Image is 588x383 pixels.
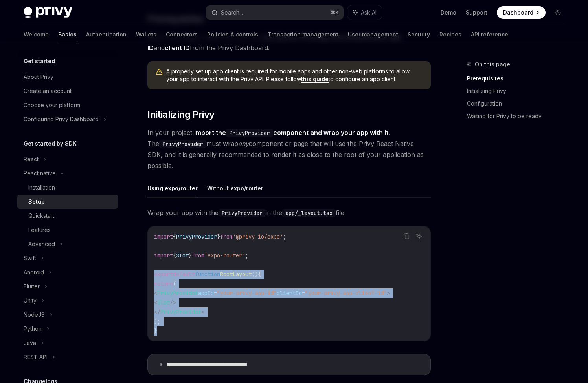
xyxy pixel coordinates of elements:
[214,290,217,297] span: =
[147,207,431,218] span: Wrap your app with the in the file.
[24,254,36,263] div: Swift
[17,209,118,223] a: Quickstart
[348,25,398,44] a: User management
[258,271,261,278] span: {
[154,280,173,287] span: return
[401,231,412,241] button: Copy the contents from the code block
[226,129,273,137] code: PrivyProvider
[467,110,571,122] a: Waiting for Privy to be ready
[24,169,56,178] div: React native
[217,290,277,297] span: "your-privy-app-id"
[28,197,45,206] div: Setup
[58,25,77,44] a: Basics
[301,76,329,83] a: this guide
[173,280,176,287] span: (
[173,233,176,240] span: {
[24,296,37,305] div: Unity
[154,318,160,325] span: );
[28,239,55,249] div: Advanced
[302,290,305,297] span: =
[154,290,157,297] span: <
[24,324,42,334] div: Python
[24,352,48,362] div: REST API
[552,6,564,19] button: Toggle dark mode
[466,9,487,16] a: Support
[160,308,201,316] span: PrivyProvider
[503,9,533,16] span: Dashboard
[24,115,99,124] div: Configuring Privy Dashboard
[189,252,192,259] span: }
[86,25,127,44] a: Authentication
[136,25,156,44] a: Wallets
[347,5,382,20] button: Ask AI
[166,25,198,44] a: Connectors
[471,25,508,44] a: API reference
[220,271,252,278] span: RootLayout
[467,97,571,110] a: Configuration
[157,290,198,297] span: PrivyProvider
[173,271,195,278] span: default
[173,252,176,259] span: {
[414,231,424,241] button: Ask AI
[154,271,173,278] span: export
[17,84,118,98] a: Create an account
[361,9,377,16] span: Ask AI
[24,338,36,348] div: Java
[305,290,387,297] span: "your-privy-app-client-id"
[204,252,245,259] span: 'expo-router'
[252,271,258,278] span: ()
[24,139,77,148] h5: Get started by SDK
[467,72,571,85] a: Prerequisites
[207,25,258,44] a: Policies & controls
[467,85,571,97] a: Initializing Privy
[147,127,431,171] span: In your project, . The must wrap component or page that will use the Privy React Native SDK, and ...
[24,25,49,44] a: Welcome
[176,233,217,240] span: PrivyProvider
[268,25,338,44] a: Transaction management
[154,233,173,240] span: import
[206,5,344,20] button: Search...⌘K
[147,108,214,121] span: Initializing Privy
[24,57,55,66] h5: Get started
[475,60,510,69] span: On this page
[195,271,220,278] span: function
[28,225,51,235] div: Features
[245,252,248,259] span: ;
[17,195,118,209] a: Setup
[17,223,118,237] a: Features
[17,181,118,195] a: Installation
[165,44,190,52] a: client ID
[28,183,55,192] div: Installation
[387,290,390,297] span: >
[331,9,339,16] span: ⌘ K
[24,155,39,164] div: React
[24,268,44,277] div: Android
[176,252,189,259] span: Slot
[147,179,198,197] button: Using expo/router
[283,233,286,240] span: ;
[194,129,388,137] strong: import the component and wrap your app with it
[159,140,206,148] code: PrivyProvider
[154,327,157,334] span: }
[17,98,118,112] a: Choose your platform
[166,67,423,83] span: A properly set up app client is required for mobile apps and other non-web platforms to allow you...
[24,282,40,291] div: Flutter
[24,7,72,18] img: dark logo
[207,179,263,197] button: Without expo/router
[201,308,204,316] span: >
[220,233,233,240] span: from
[198,290,214,297] span: appId
[408,25,430,44] a: Security
[441,9,456,16] a: Demo
[282,209,336,217] code: app/_layout.tsx
[17,70,118,84] a: About Privy
[155,68,163,76] svg: Warning
[154,299,157,306] span: <
[439,25,461,44] a: Recipes
[219,209,266,217] code: PrivyProvider
[170,299,176,306] span: />
[24,100,80,110] div: Choose your platform
[24,72,53,82] div: About Privy
[277,290,302,297] span: clientId
[154,308,160,316] span: </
